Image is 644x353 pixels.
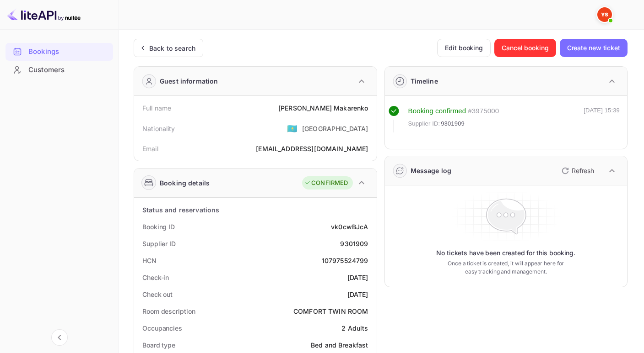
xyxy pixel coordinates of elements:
[341,323,368,333] div: 2 Adults
[51,329,68,346] button: Collapse navigation
[142,239,176,248] div: Supplier ID
[142,124,175,133] div: Nationality
[437,39,491,57] button: Edit booking
[142,340,175,350] div: Board type
[28,65,108,75] div: Customers
[149,43,195,53] div: Back to search
[142,256,157,265] div: HCN
[556,163,598,178] button: Refresh
[5,43,113,60] a: Bookings
[347,273,368,282] div: [DATE]
[408,106,466,116] div: Booking confirmed
[322,256,368,265] div: 107975524799
[597,7,612,22] img: Yandex Support
[302,124,368,133] div: [GEOGRAPHIC_DATA]
[441,119,465,128] span: 9301909
[5,61,113,78] a: Customers
[142,222,175,232] div: Booking ID
[256,144,368,153] div: [EMAIL_ADDRESS][DOMAIN_NAME]
[331,222,368,232] div: vk0cwBJcA
[142,323,182,333] div: Occupancies
[142,103,171,113] div: Full name
[278,103,368,113] div: [PERSON_NAME] Makarenko
[408,119,440,128] span: Supplier ID:
[160,178,210,188] div: Booking details
[28,47,108,57] div: Bookings
[304,179,348,188] div: CONFIRMED
[584,106,620,132] div: [DATE] 15:39
[142,306,195,316] div: Room description
[441,259,570,276] p: Once a ticket is created, it will appear here for easy tracking and management.
[5,61,113,79] div: Customers
[560,39,628,57] button: Create new ticket
[287,120,298,137] span: United States
[411,76,438,86] div: Timeline
[293,306,368,316] div: COMFORT TWIN ROOM
[468,106,499,116] div: # 3975000
[436,248,575,258] p: No tickets have been created for this booking.
[340,239,368,248] div: 9301909
[311,340,368,350] div: Bed and Breakfast
[411,166,452,175] div: Message log
[142,144,158,153] div: Email
[142,205,219,215] div: Status and reservations
[5,43,113,61] div: Bookings
[160,76,218,86] div: Guest information
[142,290,173,299] div: Check out
[347,290,368,299] div: [DATE]
[7,7,81,22] img: LiteAPI logo
[494,39,556,57] button: Cancel booking
[572,166,594,175] p: Refresh
[142,273,169,282] div: Check-in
